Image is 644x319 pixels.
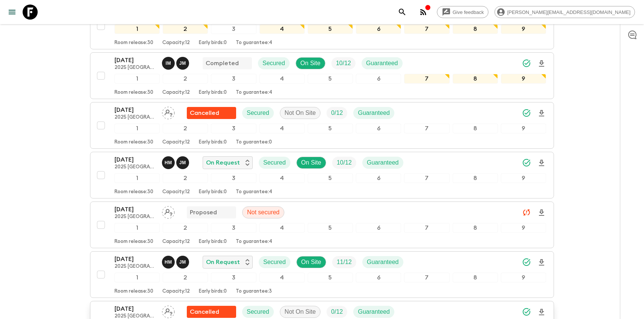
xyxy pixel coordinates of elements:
[301,258,321,267] p: On Site
[162,208,175,214] span: Assign pack leader
[114,24,160,34] div: 1
[162,256,191,269] button: HMJM
[501,124,546,133] div: 9
[199,139,227,145] p: Early birds: 0
[356,124,401,133] div: 6
[114,164,156,170] p: 2025 [GEOGRAPHIC_DATA] (Jun - Nov)
[114,105,156,114] p: [DATE]
[162,258,191,264] span: Halfani Mbasha, Joachim Mukungu
[262,59,285,68] p: Secured
[404,74,449,84] div: 7
[285,307,316,316] p: Not On Site
[453,273,498,282] div: 8
[114,139,153,145] p: Room release: 30
[236,189,272,195] p: To guarantee: 4
[336,59,351,68] p: 10 / 12
[165,259,172,265] p: H M
[327,306,347,318] div: Trip Fill
[356,173,401,183] div: 6
[296,256,326,268] div: On Site
[211,74,256,84] div: 3
[199,239,227,245] p: Early birds: 0
[162,139,190,145] p: Capacity: 12
[453,223,498,233] div: 8
[165,160,172,166] p: H M
[437,6,488,18] a: Give feedback
[501,74,546,84] div: 9
[163,273,208,282] div: 2
[247,307,269,316] p: Secured
[494,6,635,18] div: [PERSON_NAME][EMAIL_ADDRESS][DOMAIN_NAME]
[114,155,156,164] p: [DATE]
[114,40,153,46] p: Room release: 30
[5,5,20,20] button: menu
[327,107,347,119] div: Trip Fill
[296,57,325,69] div: On Site
[114,90,153,96] p: Room release: 30
[503,9,635,15] span: [PERSON_NAME][EMAIL_ADDRESS][DOMAIN_NAME]
[453,74,498,84] div: 8
[114,264,156,270] p: 2025 [GEOGRAPHIC_DATA] (Jun - Nov)
[247,108,269,118] p: Secured
[308,223,353,233] div: 5
[356,273,401,282] div: 6
[211,124,256,133] div: 3
[259,157,290,169] div: Secured
[90,201,554,248] button: [DATE]2025 [GEOGRAPHIC_DATA] (Jun - Nov)Assign pack leaderProposedNot secured123456789Room releas...
[211,24,256,34] div: 3
[179,160,186,166] p: J M
[308,24,353,34] div: 5
[114,124,160,133] div: 1
[162,90,190,96] p: Capacity: 12
[356,223,401,233] div: 6
[163,24,208,34] div: 2
[522,208,531,217] svg: Unable to sync - Check prices and secured
[404,223,449,233] div: 7
[162,156,191,169] button: HMJM
[285,108,316,118] p: Not On Site
[90,3,554,49] button: [DATE]2024 V2 (old)Assign pack leaderFlash Pack cancellationSecuredNot On SiteTrip Fill123456789R...
[187,107,236,119] div: Flash Pack cancellation
[537,308,546,317] svg: Download Onboarding
[501,273,546,282] div: 9
[453,24,498,34] div: 8
[259,24,305,34] div: 4
[308,273,353,282] div: 5
[356,24,401,34] div: 6
[114,214,156,220] p: 2025 [GEOGRAPHIC_DATA] (Jun - Nov)
[163,223,208,233] div: 2
[367,258,399,267] p: Guaranteed
[114,255,156,264] p: [DATE]
[301,158,321,167] p: On Site
[537,208,546,217] svg: Download Onboarding
[114,173,160,183] div: 1
[162,288,190,295] p: Capacity: 12
[179,259,186,265] p: J M
[162,109,175,115] span: Assign pack leader
[211,173,256,183] div: 3
[449,9,488,15] span: Give feedback
[199,40,227,46] p: Early birds: 0
[337,258,352,267] p: 11 / 12
[332,256,356,268] div: Trip Fill
[331,307,343,316] p: 0 / 12
[537,59,546,68] svg: Download Onboarding
[263,258,286,267] p: Secured
[395,5,410,20] button: search adventures
[236,288,272,295] p: To guarantee: 3
[236,239,272,245] p: To guarantee: 4
[358,108,390,118] p: Guaranteed
[501,24,546,34] div: 9
[187,306,236,318] div: Flash Pack cancellation
[522,258,531,267] svg: Synced Successfully
[404,173,449,183] div: 7
[190,208,217,217] p: Proposed
[163,124,208,133] div: 2
[199,90,227,96] p: Early birds: 0
[163,74,208,84] div: 2
[259,173,305,183] div: 4
[522,108,531,118] svg: Synced Successfully
[114,223,160,233] div: 1
[114,189,153,195] p: Room release: 30
[308,124,353,133] div: 5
